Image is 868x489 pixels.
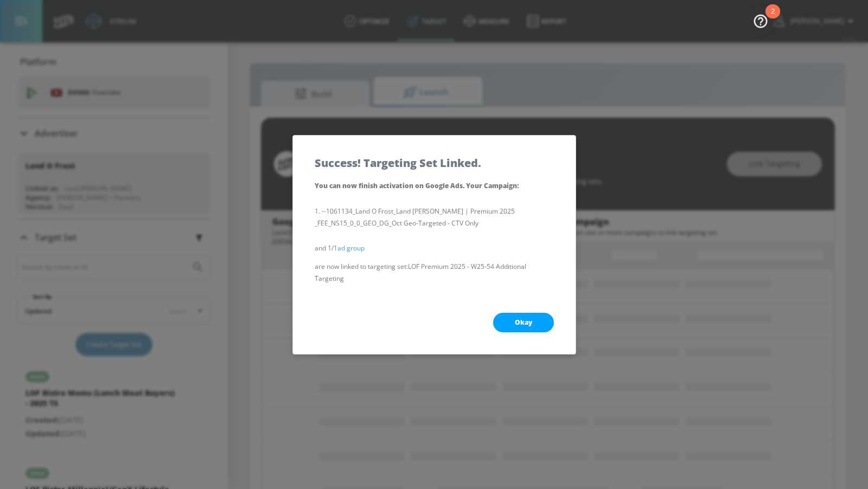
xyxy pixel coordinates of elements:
[315,205,554,229] li: --1061134_Land O Frost_Land [PERSON_NAME] | Premium 2025 _FEE_NS15_0_0_GEO_DG_Oct Geo-Targeted - ...
[315,242,554,254] p: and 1/1
[515,318,532,327] span: Okay
[745,5,776,36] button: Open Resource Center, 2 new notifications
[315,157,481,169] h5: Success! Targeting Set Linked.
[337,243,365,253] a: ad group
[315,179,554,192] p: You can now finish activation on Google Ads. Your Campaign :
[315,261,554,285] p: are now linked to targeting set: LOF Premium 2025 - W25-54 Additional Targeting
[771,11,775,25] div: 2
[493,313,554,332] button: Okay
